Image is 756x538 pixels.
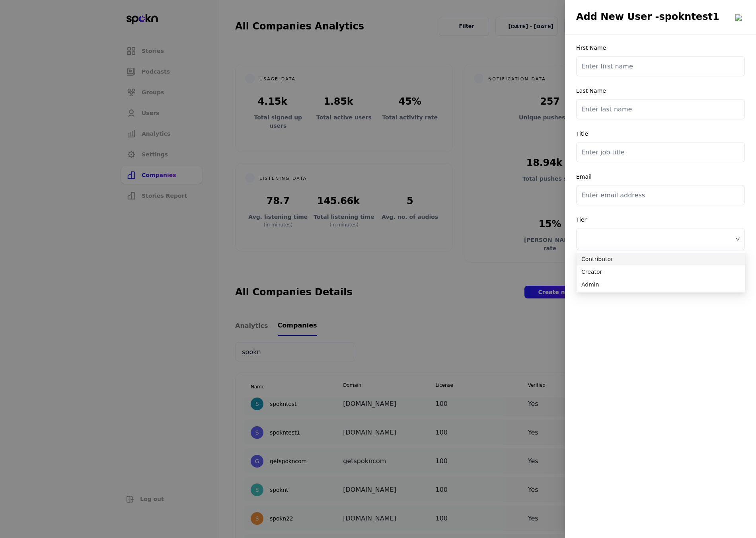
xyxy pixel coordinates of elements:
img: close [735,14,742,21]
h2: Tier [576,216,745,223]
span: Creator [581,267,740,276]
h2: Email [576,173,745,180]
h2: First Name [576,45,745,51]
span: Contributor [581,255,740,263]
input: Enter last name [576,99,745,119]
h2: Last Name [576,88,745,94]
h2: Title [576,131,745,137]
input: Enter first name [576,56,745,76]
span: Admin [581,280,740,289]
input: Enter email address [576,185,745,205]
input: Enter job title [576,142,745,162]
